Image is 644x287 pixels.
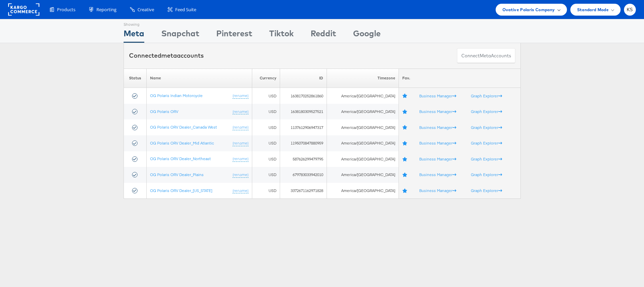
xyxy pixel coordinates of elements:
span: Feed Suite [175,6,196,13]
div: Pinterest [216,27,252,43]
a: (rename) [233,188,249,194]
a: (rename) [233,172,249,178]
td: USD [252,183,280,199]
td: America/[GEOGRAPHIC_DATA] [327,119,399,135]
a: Graph Explorer [471,172,502,177]
span: Reporting [96,6,116,13]
td: 3372671162971828 [280,183,327,199]
div: Tiktok [269,27,294,43]
td: USD [252,167,280,183]
a: (rename) [233,109,249,115]
div: Showing [124,19,144,27]
a: Business Manager [419,172,456,177]
td: America/[GEOGRAPHIC_DATA] [327,183,399,199]
a: (rename) [233,93,249,99]
td: 1137612906947317 [280,119,327,135]
a: Business Manager [419,93,456,98]
th: ID [280,69,327,88]
a: OG Polaris ORV Dealer_Plains [150,172,204,177]
a: Business Manager [419,109,456,114]
a: Graph Explorer [471,93,502,98]
a: OG Polaris ORV Dealer_Northeast [150,156,211,161]
a: Business Manager [419,188,456,193]
td: 1195070847880959 [280,135,327,151]
td: America/[GEOGRAPHIC_DATA] [327,167,399,183]
a: Graph Explorer [471,156,502,161]
div: Meta [124,27,144,43]
div: Google [353,27,381,43]
a: OG Polaris ORV Dealer_Canada West [150,125,217,130]
span: Ovative Polaris Company [502,6,555,13]
td: USD [252,119,280,135]
th: Timezone [327,69,399,88]
span: Creative [137,6,154,13]
td: America/[GEOGRAPHIC_DATA] [327,104,399,120]
th: Currency [252,69,280,88]
td: 1638170252861860 [280,88,327,104]
a: (rename) [233,156,249,162]
a: (rename) [233,125,249,130]
td: USD [252,151,280,167]
span: Standard Mode [577,6,609,13]
a: Graph Explorer [471,125,502,130]
a: (rename) [233,140,249,146]
div: Connected accounts [129,51,204,60]
a: Graph Explorer [471,188,502,193]
td: USD [252,88,280,104]
a: OG Polaris ORV Dealer_Mid Atlantic [150,140,214,146]
div: Snapchat [161,27,199,43]
th: Name [146,69,252,88]
td: America/[GEOGRAPHIC_DATA] [327,88,399,104]
a: OG Polaris Indian Motorcycle [150,93,203,98]
a: Business Manager [419,125,456,130]
td: USD [252,135,280,151]
a: OG Polaris ORV Dealer_[US_STATE] [150,188,212,193]
span: meta [161,52,177,59]
a: OG Polaris ORV [150,109,178,114]
td: 1638180309527521 [280,104,327,120]
td: 679783033942010 [280,167,327,183]
td: America/[GEOGRAPHIC_DATA] [327,135,399,151]
td: 587626299479795 [280,151,327,167]
a: Business Manager [419,156,456,161]
td: America/[GEOGRAPHIC_DATA] [327,151,399,167]
a: Graph Explorer [471,109,502,114]
a: Business Manager [419,140,456,146]
button: ConnectmetaAccounts [457,48,515,63]
div: Reddit [311,27,336,43]
a: Graph Explorer [471,140,502,146]
span: KS [627,7,633,12]
td: USD [252,104,280,120]
span: Products [57,6,75,13]
th: Status [124,69,146,88]
span: meta [480,53,491,59]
